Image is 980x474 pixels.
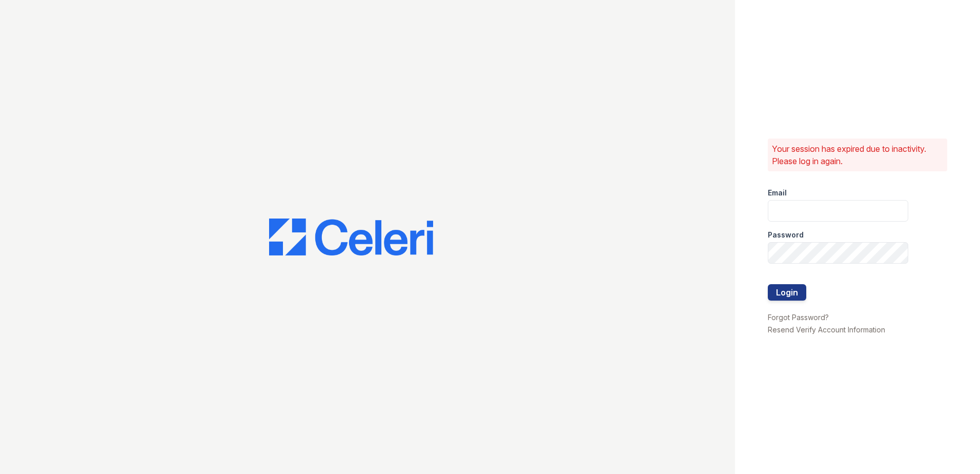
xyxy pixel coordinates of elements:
[768,284,806,301] button: Login
[768,188,787,198] label: Email
[768,325,885,334] a: Resend Verify Account Information
[768,313,829,322] a: Forgot Password?
[269,219,433,255] img: CE_Logo_Blue-a8612792a0a2168367f1c8372b55b34899dd931a85d93a1a3d3e32e68fde9ad4.png
[772,143,943,167] p: Your session has expired due to inactivity. Please log in again.
[768,230,804,240] label: Password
